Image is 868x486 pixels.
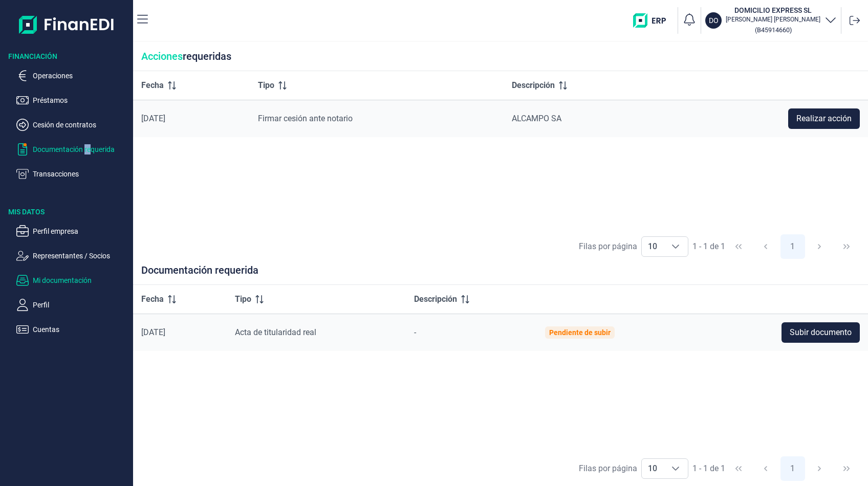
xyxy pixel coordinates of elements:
span: 1 - 1 de 1 [692,465,725,473]
button: Next Page [807,234,832,259]
p: DO [709,15,719,26]
div: Choose [663,237,688,256]
span: Subir documento [790,326,852,339]
button: Previous Page [753,234,778,259]
p: Préstamos [33,94,129,106]
button: Perfil [16,299,129,311]
img: Logo de aplicación [19,8,115,41]
p: Documentación requerida [33,143,129,156]
p: Transacciones [33,168,129,180]
span: Fecha [141,79,164,92]
span: 10 [642,237,663,256]
button: Operaciones [16,70,129,82]
button: First Page [726,234,751,259]
span: Acciones [141,50,183,62]
span: Fecha [141,293,164,305]
button: Transacciones [16,168,129,180]
button: Realizar acción [788,108,860,129]
span: Tipo [235,293,251,305]
p: Operaciones [33,70,129,82]
p: Perfil empresa [33,225,129,237]
span: Firmar cesión ante notario [258,114,353,123]
span: Acta de titularidad real [235,327,316,337]
button: Page 1 [780,456,805,481]
p: Mi documentación [33,274,129,286]
p: Perfil [33,299,129,311]
button: Cuentas [16,323,129,336]
button: Perfil empresa [16,225,129,237]
button: Last Page [834,234,859,259]
span: Realizar acción [796,113,852,125]
div: Documentación requerida [133,264,868,285]
button: Documentación requerida [16,143,129,156]
div: Filas por página [579,240,637,253]
button: Mi documentación [16,274,129,286]
button: Page 1 [780,234,805,259]
p: Representantes / Socios [33,250,129,262]
span: ALCAMPO SA [512,114,561,123]
button: Préstamos [16,94,129,106]
span: Descripción [414,293,457,305]
div: Pendiente de subir [549,328,611,337]
p: Cuentas [33,323,129,336]
p: [PERSON_NAME] [PERSON_NAME] [726,15,820,24]
div: requeridas [133,42,868,71]
button: Cesión de contratos [16,119,129,131]
h3: DOMICILIO EXPRESS SL [726,5,820,15]
img: erp [633,13,674,28]
span: 10 [642,459,663,478]
p: Cesión de contratos [33,119,129,131]
span: 1 - 1 de 1 [692,242,725,251]
small: Copiar cif [755,26,792,34]
button: DODOMICILIO EXPRESS SL[PERSON_NAME] [PERSON_NAME](B45914660) [705,5,837,36]
div: Filas por página [579,462,637,475]
span: Tipo [258,79,274,92]
div: Choose [663,459,688,478]
button: First Page [726,456,751,481]
button: Next Page [807,456,832,481]
span: Descripción [512,79,555,92]
button: Subir documento [782,322,860,343]
button: Previous Page [753,456,778,481]
button: Representantes / Socios [16,250,129,262]
div: [DATE] [141,114,242,124]
span: - [414,327,416,337]
button: Last Page [834,456,859,481]
div: [DATE] [141,327,219,338]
